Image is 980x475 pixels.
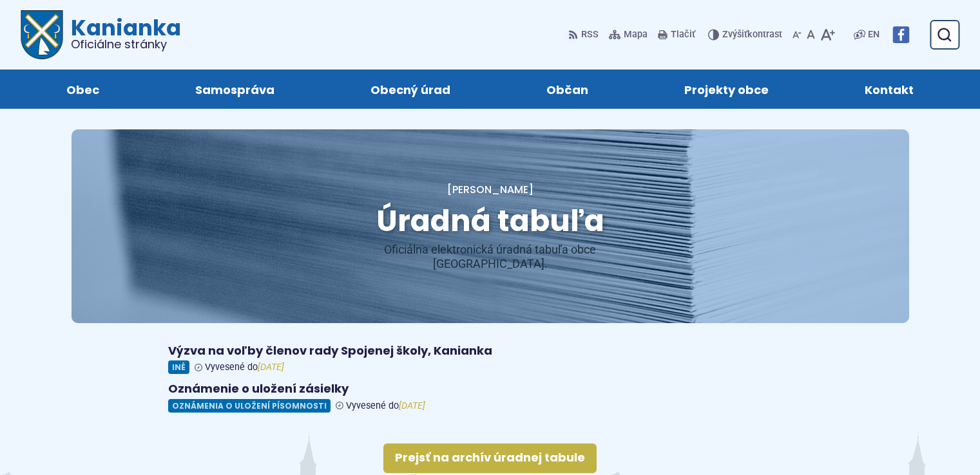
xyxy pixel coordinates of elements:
a: Obecný úrad [335,70,485,109]
button: Zmenšiť veľkosť písma [790,21,804,48]
h4: Oznámenie o uložení zásielky [168,382,812,396]
a: Oznámenie o uložení zásielky Oznámenia o uložení písomnosti Vyvesené do[DATE] [168,382,812,413]
a: Občan [512,70,624,109]
span: Projekty obce [684,70,769,109]
button: Zväčšiť veľkosť písma [818,21,838,48]
span: RSS [581,27,599,42]
button: Tlačiť [655,21,698,48]
span: Úradná tabuľa [376,200,604,241]
h4: Výzva na voľby členov rady Spojenej školy, Kanianka [168,344,812,359]
a: EN [865,27,882,42]
p: Oficiálna elektronická úradná tabuľa obce [GEOGRAPHIC_DATA]. [336,243,645,272]
span: Zvýšiť [722,29,747,40]
a: Projekty obce [649,70,804,109]
a: Výzva na voľby členov rady Spojenej školy, Kanianka Iné Vyvesené do[DATE] [168,344,812,375]
span: Obec [66,70,99,109]
span: Mapa [624,27,648,42]
span: kontrast [722,30,782,41]
a: Obec [31,70,134,109]
a: [PERSON_NAME] [447,182,533,197]
button: Nastaviť pôvodnú veľkosť písma [804,21,818,48]
span: Oficiálne stránky [71,39,181,50]
span: Tlačiť [671,30,695,41]
a: Prejsť na archív úradnej tabule [383,443,597,473]
a: Samospráva [160,70,309,109]
button: Zvýšiťkontrast [708,21,785,48]
a: Logo Kanianka, prejsť na domovskú stránku. [21,10,181,59]
a: RSS [568,21,601,48]
img: Prejsť na domovskú stránku [21,10,63,59]
span: Občan [546,70,588,109]
span: EN [868,27,879,42]
span: Kanianka [63,17,181,50]
span: Kontakt [865,70,914,109]
img: Prejsť na Facebook stránku [892,26,909,43]
a: Mapa [606,21,650,48]
span: Obecný úrad [370,70,450,109]
a: Kontakt [830,70,949,109]
span: Samospráva [195,70,274,109]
